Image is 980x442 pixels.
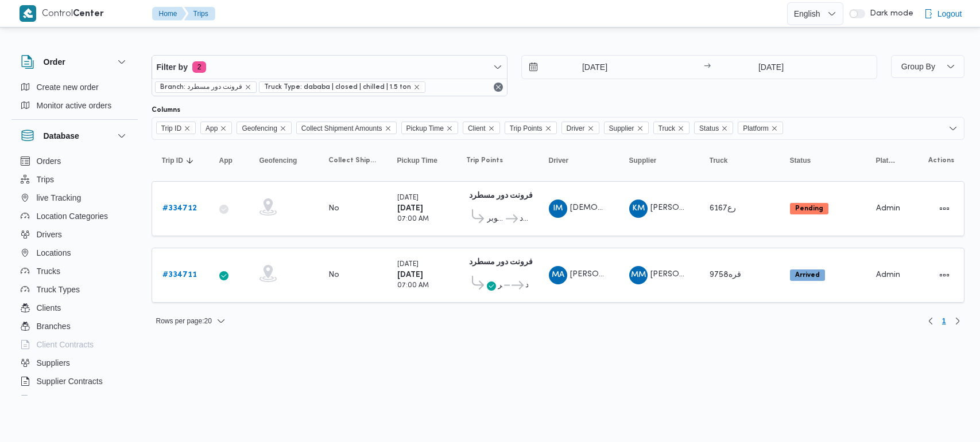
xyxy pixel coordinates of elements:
[16,280,133,299] button: Truck Types
[44,55,65,69] h3: Order
[162,205,197,212] b: # 334712
[21,129,129,143] button: Database
[487,212,504,226] span: فرونت دور اكتوبر
[37,356,70,370] span: Suppliers
[653,122,690,134] span: Truck
[16,225,133,244] button: Drivers
[549,266,567,284] div: Muhammad Ala Abadallah Abad Albast
[245,84,251,91] button: remove selected entity
[156,122,196,134] span: Trip ID
[865,9,913,18] span: Dark mode
[155,81,257,93] span: Branch: فرونت دور مسطرد
[37,99,112,112] span: Monitor active orders
[37,191,82,205] span: live Tracking
[785,151,860,170] button: Status
[37,264,60,278] span: Trucks
[37,228,62,241] span: Drivers
[328,204,339,214] div: No
[328,270,339,280] div: No
[552,266,564,284] span: MA
[397,216,429,222] small: 07:00 AM
[948,124,958,133] button: Open list of options
[790,156,811,165] span: Status
[710,205,736,212] span: رع6167
[11,78,138,119] div: Order
[771,125,778,132] button: Remove Platform from selection in this group
[16,390,133,409] button: Devices
[469,259,533,266] b: فرونت دور مسطرد
[16,335,133,354] button: Client Contracts
[16,317,133,335] button: Branches
[21,55,129,69] button: Order
[385,125,392,132] button: Remove Collect Shipment Amounts from selection in this group
[16,152,133,170] button: Orders
[328,156,377,165] span: Collect Shipment Amounts
[16,244,133,262] button: Locations
[16,189,133,207] button: live Tracking
[242,122,277,135] span: Geofencing
[200,122,232,134] span: App
[296,122,397,134] span: Collect Shipment Amounts
[699,122,719,135] span: Status
[795,205,823,212] b: Pending
[206,122,218,135] span: App
[795,272,820,279] b: Arrived
[938,314,951,328] button: Page 1 of 1
[157,151,203,170] button: Trip IDSorted in descending order
[522,56,652,79] input: Press the down key to open a popover containing a calendar.
[876,156,897,165] span: Platform
[259,81,425,93] span: Truck Type: dababa | closed | chilled | 1.5 ton
[157,60,188,74] span: Filter by
[152,314,230,328] button: Rows per page:20
[561,122,599,134] span: Driver
[237,122,291,134] span: Geofencing
[790,269,825,281] span: Arrived
[938,7,962,21] span: Logout
[738,122,783,134] span: Platform
[919,2,967,25] button: Logout
[184,7,215,21] button: Trips
[549,156,569,165] span: Driver
[37,301,61,315] span: Clients
[413,84,420,91] button: remove selected entity
[570,204,797,212] span: [DEMOGRAPHIC_DATA] [PERSON_NAME] [PERSON_NAME]
[549,200,567,218] div: Isalam Muhammad Isamaail Aid Sulaiaman
[264,82,411,92] span: Truck Type: dababa | closed | chilled | 1.5 ton
[710,271,741,279] span: قره9758
[37,154,61,168] span: Orders
[152,7,187,21] button: Home
[694,122,733,134] span: Status
[393,151,450,170] button: Pickup Time
[935,200,954,218] button: Actions
[259,156,297,165] span: Geofencing
[192,61,206,73] span: 2 active filters
[397,205,423,212] b: [DATE]
[659,122,676,135] span: Truck
[397,283,429,289] small: 07:00 AM
[397,261,419,268] small: [DATE]
[587,125,594,132] button: Remove Driver from selection in this group
[928,156,954,165] span: Actions
[152,56,507,79] button: Filter by2 active filters
[162,156,183,165] span: Trip ID; Sorted in descending order
[44,129,79,143] h3: Database
[463,122,500,134] span: Client
[714,56,828,79] input: Press the down key to open a popover containing a calendar.
[553,200,563,218] span: IM
[185,156,195,165] svg: Sorted in descending order
[545,125,552,132] button: Remove Trip Points from selection in this group
[73,10,104,18] b: Center
[301,122,382,135] span: Collect Shipment Amounts
[37,209,109,223] span: Location Categories
[632,200,645,218] span: KM
[16,170,133,189] button: Trips
[629,200,648,218] div: Khidhuir Muhammad Tlbah Hamid
[544,151,613,170] button: Driver
[16,262,133,280] button: Trucks
[491,80,505,94] button: Remove
[406,122,444,135] span: Pickup Time
[16,299,133,317] button: Clients
[876,271,900,279] span: Admin
[37,374,103,388] span: Supplier Contracts
[469,192,533,200] b: فرونت دور مسطرد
